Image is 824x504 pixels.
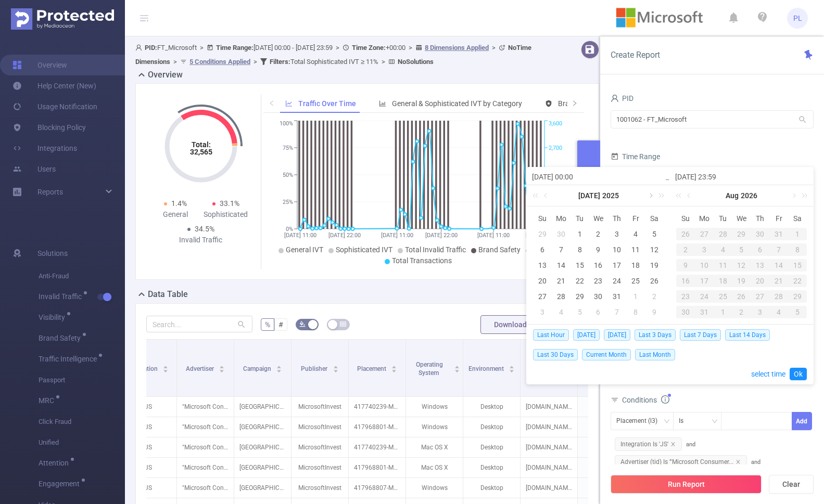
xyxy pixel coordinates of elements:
td: July 30, 2025 [589,289,608,304]
td: August 7, 2025 [607,304,626,320]
div: 3 [751,306,769,318]
span: > [489,44,499,51]
div: 24 [611,275,623,287]
div: 9 [676,259,695,272]
td: July 8, 2025 [571,242,589,257]
td: July 6, 2025 [533,242,552,257]
div: 27 [751,290,769,303]
span: Reports [37,188,63,196]
div: 17 [695,275,714,287]
td: July 19, 2025 [645,257,664,273]
td: July 22, 2025 [571,273,589,289]
a: Previous month (PageUp) [542,185,551,206]
td: July 26, 2026 [676,226,695,242]
td: August 1, 2026 [788,226,807,242]
div: 6 [536,243,549,256]
div: 3 [695,243,714,256]
span: We [732,214,751,223]
a: 2025 [601,185,620,206]
td: September 4, 2026 [769,304,788,320]
span: Traffic Over Time [298,99,356,108]
td: September 5, 2026 [788,304,807,320]
i: icon: right [572,100,578,106]
div: 20 [751,275,769,287]
td: June 29, 2025 [533,226,552,242]
span: > [378,58,388,66]
tspan: [DATE] 11:00 [284,232,316,239]
img: Protected Media [11,8,114,30]
div: 23 [592,275,604,287]
b: Filters : [270,58,290,66]
div: 30 [555,228,567,240]
td: July 31, 2026 [769,226,788,242]
tspan: 2,700 [549,145,562,151]
div: 12 [648,243,661,256]
i: icon: table [340,321,346,327]
div: 15 [574,259,586,272]
div: 27 [695,228,714,240]
td: July 23, 2025 [589,273,608,289]
div: 29 [788,290,807,303]
tspan: [DATE] 11:00 [381,232,413,239]
span: Su [533,214,552,223]
span: > [405,44,415,51]
td: September 1, 2026 [714,304,732,320]
div: 31 [695,306,714,318]
div: 30 [592,290,604,303]
span: Tu [714,214,732,223]
td: August 22, 2026 [788,273,807,289]
tspan: 0% [286,226,293,232]
td: August 24, 2026 [695,289,714,304]
td: July 10, 2025 [607,242,626,257]
td: July 24, 2025 [607,273,626,289]
div: 29 [536,228,549,240]
td: July 28, 2025 [552,289,571,304]
b: Time Range: [216,44,253,51]
td: August 10, 2026 [695,257,714,273]
div: 1 [714,306,732,318]
div: 9 [592,243,604,256]
h2: Overview [148,69,183,81]
tspan: [DATE] 22:00 [328,232,361,239]
td: August 6, 2025 [589,304,608,320]
span: > [170,58,180,66]
th: Sat [645,211,664,226]
td: August 3, 2025 [533,304,552,320]
div: 3 [536,306,549,318]
span: Passport [39,370,125,391]
td: August 9, 2026 [676,257,695,273]
td: August 2, 2025 [645,289,664,304]
td: September 3, 2026 [751,304,769,320]
div: 22 [574,275,586,287]
div: 30 [676,306,695,318]
div: 10 [611,243,623,256]
div: 31 [769,228,788,240]
tspan: 32,565 [189,148,212,156]
tspan: 3,600 [549,121,562,127]
div: 1 [629,290,642,303]
span: Brand Safety [478,245,521,254]
td: August 11, 2026 [714,257,732,273]
td: August 20, 2026 [751,273,769,289]
span: Sophisticated IVT [336,245,392,254]
td: August 29, 2026 [788,289,807,304]
td: July 14, 2025 [552,257,571,273]
span: Brand Safety (Detected) [558,99,636,108]
td: August 31, 2026 [695,304,714,320]
div: 8 [574,243,586,256]
span: Solutions [37,243,68,264]
div: 25 [629,275,642,287]
th: Sun [676,211,695,226]
td: August 14, 2026 [769,257,788,273]
div: 6 [592,306,604,318]
span: Anti-Fraud [39,266,125,287]
div: Sophisticated [201,209,251,220]
td: July 9, 2025 [589,242,608,257]
td: August 12, 2026 [732,257,751,273]
a: Aug [725,185,740,206]
b: Time Zone: [352,44,386,51]
span: Time Range [611,152,660,161]
a: Overview [12,55,67,75]
td: July 29, 2026 [732,226,751,242]
td: July 17, 2025 [607,257,626,273]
